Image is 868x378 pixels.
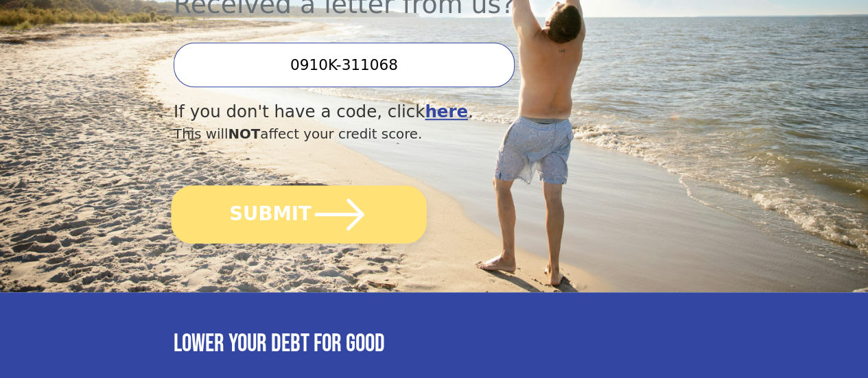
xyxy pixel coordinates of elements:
span: NOT [228,126,260,142]
button: SUBMIT [171,185,426,244]
div: This will affect your credit score. [174,124,616,145]
h3: Lower your debt for good [174,329,694,359]
input: Enter your Offer Code: [174,43,515,87]
div: If you don't have a code, click . [174,99,616,125]
a: here [425,102,468,121]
